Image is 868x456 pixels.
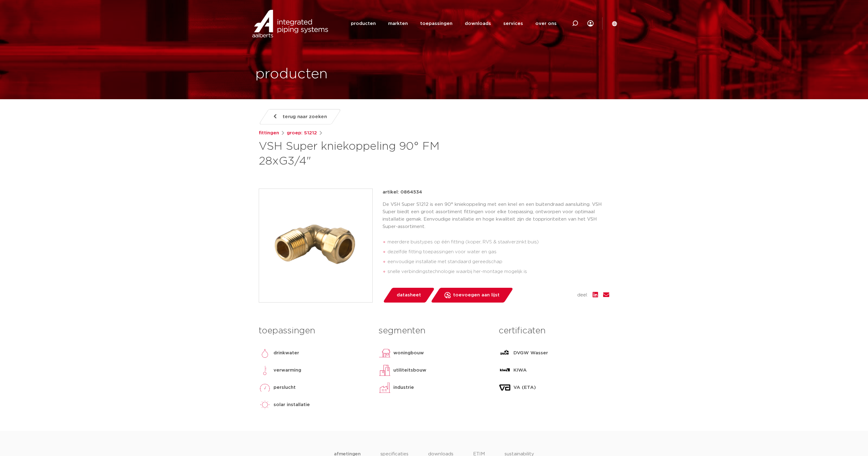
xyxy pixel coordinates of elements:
[387,267,609,277] li: snelle verbindingstechnologie waarbij her-montage mogelijk is
[453,290,500,300] span: toevoegen aan lijst
[259,325,369,337] h3: toepassingen
[420,12,452,35] a: toepassingen
[255,64,328,84] h1: producten
[513,349,548,357] p: DVGW Wasser
[388,12,408,35] a: markten
[274,384,296,391] p: perslucht
[397,290,421,300] span: datasheet
[351,12,557,35] nav: Menu
[393,367,426,374] p: utiliteitsbouw
[274,367,301,374] p: verwarming
[513,367,527,374] p: KIWA
[379,347,391,359] img: woningbouw
[499,325,609,337] h3: certificaten
[379,381,391,394] img: industrie
[379,325,489,337] h3: segmenten
[287,129,317,137] a: groep: S1212
[387,257,609,267] li: eenvoudige installatie met standaard gereedschap
[383,201,609,230] p: De VSH Super S1212 is een 90° kniekoppeling met een knel en een buitendraad aansluiting. VSH Supe...
[259,189,372,302] img: Product Image for VSH Super kniekoppeling 90° FM 28xG3/4"
[259,139,490,169] h1: VSH Super kniekoppeling 90° FM 28xG3/4"
[387,237,609,247] li: meerdere buistypes op één fitting (koper, RVS & staalverzinkt buis)
[499,381,511,394] img: VA (ETA)
[513,384,536,391] p: VA (ETA)
[587,17,594,30] div: my IPS
[383,288,435,303] a: datasheet
[499,347,511,359] img: DVGW Wasser
[393,384,414,391] p: industrie
[577,291,588,299] span: deel:
[379,364,391,377] img: utiliteitsbouw
[503,12,523,35] a: services
[499,364,511,377] img: KIWA
[259,399,271,411] img: solar installatie
[387,247,609,257] li: dezelfde fitting toepassingen voor water en gas
[351,12,376,35] a: producten
[283,112,327,122] span: terug naar zoeken
[259,129,279,137] a: fittingen
[535,12,557,35] a: over ons
[259,347,271,359] img: drinkwater
[259,109,341,124] a: terug naar zoeken
[465,12,491,35] a: downloads
[274,349,299,357] p: drinkwater
[383,189,422,196] p: artikel: 0864534
[259,381,271,394] img: perslucht
[259,364,271,377] img: verwarming
[393,349,424,357] p: woningbouw
[274,401,310,409] p: solar installatie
